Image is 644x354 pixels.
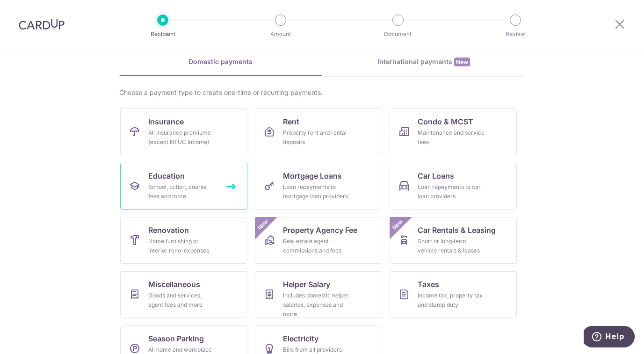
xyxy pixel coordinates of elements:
span: New [255,217,270,232]
div: Maintenance and service fees [418,128,485,147]
div: Includes domestic helper salaries, expenses and more [283,291,350,319]
a: TaxesIncome tax, property tax and stamp duty [390,271,517,318]
a: Mortgage LoansLoan repayments to mortgage loan providers [255,163,382,210]
div: Goods and services, agent fees and more [148,291,216,310]
a: RenovationHome furnishing or interior reno-expenses [120,217,247,264]
a: Helper SalaryIncludes domestic helper salaries, expenses and more [255,271,382,318]
div: Loan repayments to mortgage loan providers [283,182,350,201]
span: Rent [283,116,299,127]
iframe: Opens a widget where you can find more information [584,326,635,349]
span: Help [22,7,41,15]
a: Car Rentals & LeasingShort or long‑term vehicle rentals & leasesNew [390,217,517,264]
div: School, tuition, course fees and more [148,182,216,201]
span: Renovation [148,224,189,236]
span: Property Agency Fee [283,224,357,236]
span: Education [148,170,185,181]
img: CardUp [19,19,65,30]
span: Taxes [418,279,439,290]
div: Domestic payments [119,57,322,66]
div: Property rent and rental deposits [283,128,350,147]
span: New [454,58,470,66]
div: International payments [322,57,525,67]
span: Season Parking [148,333,204,344]
span: Car Loans [418,170,454,181]
a: MiscellaneousGoods and services, agent fees and more [120,271,247,318]
a: RentProperty rent and rental deposits [255,108,382,155]
div: Home furnishing or interior reno-expenses [148,237,216,255]
span: Helper Salary [283,279,330,290]
div: Loan repayments to car loan providers [418,182,485,201]
a: Car LoansLoan repayments to car loan providers [390,163,517,210]
span: Insurance [148,116,184,127]
p: Review [481,29,550,39]
p: Amount [246,29,315,39]
span: New [390,217,405,232]
span: Condo & MCST [418,116,473,127]
span: Car Rentals & Leasing [418,224,496,236]
span: Miscellaneous [148,279,200,290]
div: All insurance premiums (except NTUC Income) [148,128,216,147]
div: Income tax, property tax and stamp duty [418,291,485,310]
div: Real estate agent commissions and fees [283,237,350,255]
a: Condo & MCSTMaintenance and service fees [390,108,517,155]
p: Document [363,29,433,39]
p: Recipient [128,29,197,39]
div: Choose a payment type to create one-time or recurring payments. [119,88,525,97]
a: EducationSchool, tuition, course fees and more [120,163,247,210]
span: Electricity [283,333,318,344]
div: Short or long‑term vehicle rentals & leases [418,237,485,255]
a: Property Agency FeeReal estate agent commissions and feesNew [255,217,382,264]
span: Mortgage Loans [283,170,342,181]
a: InsuranceAll insurance premiums (except NTUC Income) [120,108,247,155]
